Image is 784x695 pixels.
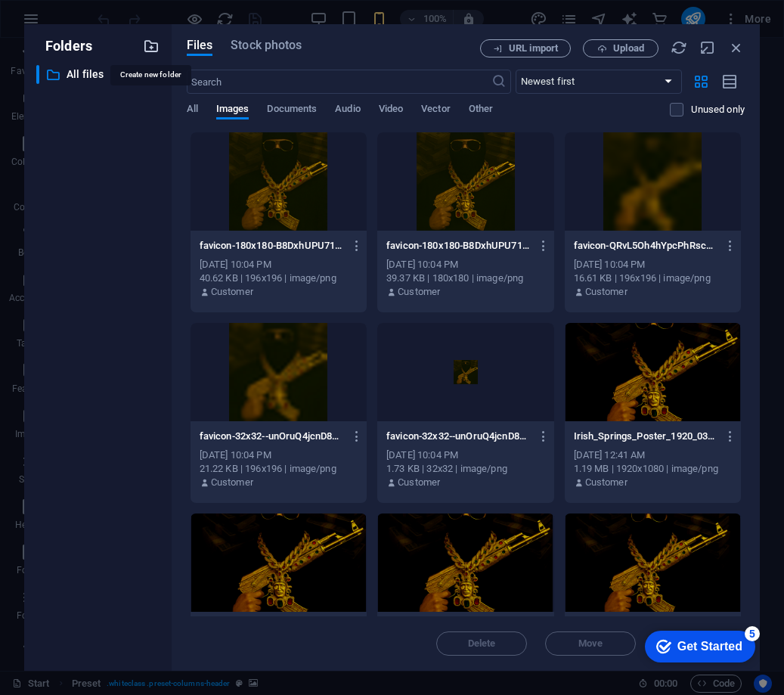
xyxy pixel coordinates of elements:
p: Irish_Springs_Poster_1920_03-vvVylTX4P2n__o7GQm9bxQ.png [574,430,718,443]
div: Get Started [45,17,110,30]
p: Folders [36,36,92,56]
span: Other [469,100,493,121]
p: Customer [585,285,628,299]
div: ​ [36,65,39,84]
div: 39.37 KB | 180x180 | image/png [386,271,544,285]
span: Documents [267,100,317,121]
div: [DATE] 10:04 PM [386,258,544,271]
p: Customer [398,476,440,489]
div: 1.19 MB | 1920x1080 | image/png [574,462,732,476]
div: Get Started 5 items remaining, 0% complete [12,8,122,39]
span: Images [216,100,249,121]
p: All files [67,66,132,83]
div: [DATE] 10:04 PM [574,258,732,271]
span: Stock photos [231,36,302,54]
p: Customer [585,476,628,489]
div: 16.61 KB | 196x196 | image/png [574,271,732,285]
div: [DATE] 10:04 PM [386,448,544,462]
p: favicon-32x32--unOruQ4jcnD8gT14H1-Xw-SzBxiymhGetRwOc2FGqHLA.png [200,430,344,443]
p: Displays only files that are not in use on the website. Files added during this session can still... [691,103,745,116]
p: Customer [211,285,253,299]
button: Upload [583,39,658,57]
p: favicon-180x180-B8DxhUPU71ooGuz0sIozjw-pPx8JgiRuX9AIlZMD2d-_A.png [200,239,344,253]
p: favicon-180x180-B8DxhUPU71ooGuz0sIozjw.png [386,239,531,253]
button: URL import [480,39,571,57]
div: [DATE] 10:04 PM [200,448,358,462]
i: Reload [671,39,687,56]
i: Minimize [699,39,716,56]
p: Customer [398,285,440,299]
span: Audio [335,100,360,121]
input: Search [187,70,491,94]
div: [DATE] 10:04 PM [200,258,358,271]
span: Upload [613,44,644,53]
span: Vector [421,100,451,121]
i: Close [728,39,745,56]
span: All [187,100,198,121]
div: [DATE] 12:41 AM [574,448,732,462]
p: Customer [211,476,253,489]
div: 1.73 KB | 32x32 | image/png [386,462,544,476]
p: favicon-32x32--unOruQ4jcnD8gT14H1-Xw.png [386,430,531,443]
span: URL import [509,44,558,53]
span: Files [187,36,213,54]
div: 21.22 KB | 196x196 | image/png [200,462,358,476]
p: favicon-QRvL5Oh4hYpcPhRscwv84w-WHC90rw0SUz58Oh7fkIbJg.png [574,239,718,253]
div: 40.62 KB | 196x196 | image/png [200,271,358,285]
div: 5 [112,3,127,18]
span: Video [379,100,403,121]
